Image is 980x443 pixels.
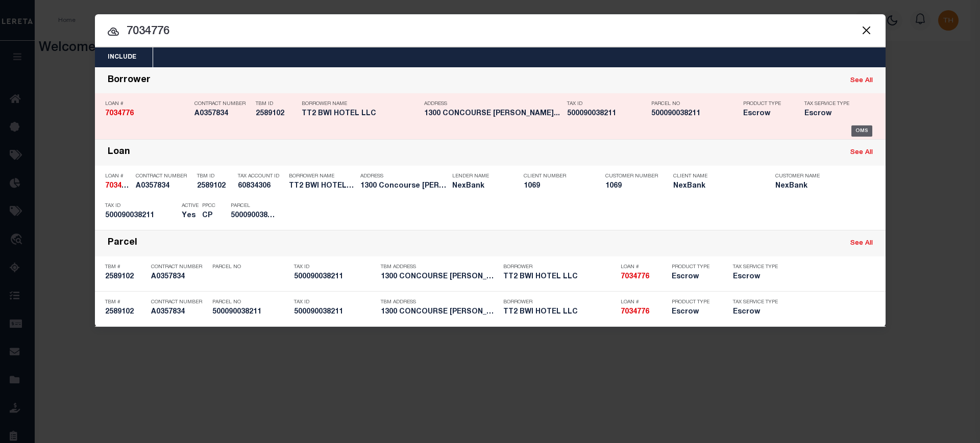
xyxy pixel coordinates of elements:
[850,77,873,84] a: See All
[733,264,779,270] p: Tax Service Type
[194,110,251,118] h5: A0357834
[151,299,207,305] p: Contract Number
[194,101,251,107] p: Contract Number
[105,110,189,118] h5: 7034776
[182,212,197,220] h5: Yes
[95,23,886,41] input: Start typing...
[105,299,146,305] p: TBM #
[672,308,718,317] h5: Escrow
[651,101,738,107] p: Parcel No
[108,147,130,159] div: Loan
[424,110,562,118] h5: 1300 CONCOURSE DR LINTHICUM HEI...
[238,182,284,191] h5: 60834306
[673,173,760,179] p: Client Name
[294,299,376,305] p: Tax ID
[733,299,779,305] p: Tax Service Type
[212,264,289,270] p: Parcel No
[567,101,646,107] p: Tax ID
[621,273,667,281] h5: 7034776
[621,308,649,316] strong: 7034776
[743,101,789,107] p: Product Type
[294,308,376,317] h5: 500090038211
[524,173,590,179] p: Client Number
[605,173,658,179] p: Customer Number
[294,264,376,270] p: Tax ID
[212,299,289,305] p: Parcel No
[151,308,207,317] h5: A0357834
[733,308,779,317] h5: Escrow
[567,110,646,118] h5: 500090038211
[621,299,667,305] p: Loan #
[673,182,760,191] h5: NexBank
[381,264,498,270] p: TBM Address
[524,182,590,191] h5: 1069
[733,273,779,281] h5: Escrow
[256,110,297,118] h5: 2589102
[108,75,151,87] div: Borrower
[651,110,738,118] h5: 500090038211
[621,273,649,280] strong: 7034776
[503,299,616,305] p: Borrower
[212,308,289,317] h5: 500090038211
[105,101,189,107] p: Loan #
[202,203,215,209] p: PPCC
[672,273,718,281] h5: Escrow
[452,173,508,179] p: Lender Name
[238,173,284,179] p: Tax Account ID
[136,173,192,179] p: Contract Number
[256,101,297,107] p: TBM ID
[424,101,562,107] p: Address
[503,273,616,281] h5: TT2 BWI HOTEL LLC
[294,273,376,281] h5: 500090038211
[851,125,872,137] div: OMS
[621,264,667,270] p: Loan #
[108,238,137,249] div: Parcel
[672,264,718,270] p: Product Type
[850,240,873,247] a: See All
[360,182,447,191] h5: 1300 Concourse Dr Linthicum Hei...
[151,264,207,270] p: Contract Number
[302,110,419,118] h5: TT2 BWI HOTEL LLC
[743,110,789,118] h5: Escrow
[136,182,192,191] h5: A0357834
[672,299,718,305] p: Product Type
[503,264,616,270] p: Borrower
[105,110,134,117] strong: 7034776
[302,101,419,107] p: Borrower Name
[621,308,667,317] h5: 7034776
[452,182,508,191] h5: NexBank
[381,308,498,317] h5: 1300 CONCOURSE DR LINTHICUM HEI...
[105,212,177,220] h5: 500090038211
[804,101,855,107] p: Tax Service Type
[804,110,855,118] h5: Escrow
[182,203,199,209] p: Active
[105,183,134,190] strong: 7034776
[231,203,277,209] p: Parcel
[503,308,616,317] h5: TT2 BWI HOTEL LLC
[775,173,862,179] p: Customer Name
[202,212,215,220] h5: CP
[860,23,873,37] button: Close
[105,173,131,179] p: Loan #
[381,299,498,305] p: TBM Address
[105,203,177,209] p: Tax ID
[775,182,862,191] h5: NexBank
[105,182,131,191] h5: 7034776
[105,273,146,281] h5: 2589102
[381,273,498,281] h5: 1300 CONCOURSE DR LINTHICUM HEI...
[605,182,656,191] h5: 1069
[105,308,146,317] h5: 2589102
[289,182,355,191] h5: TT2 BWI HOTEL LLC
[360,173,447,179] p: Address
[197,173,233,179] p: TBM ID
[850,149,873,156] a: See All
[289,173,355,179] p: Borrower Name
[105,264,146,270] p: TBM #
[95,47,149,67] button: Include
[197,182,233,191] h5: 2589102
[231,212,277,220] h5: 500090038211
[151,273,207,281] h5: A0357834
